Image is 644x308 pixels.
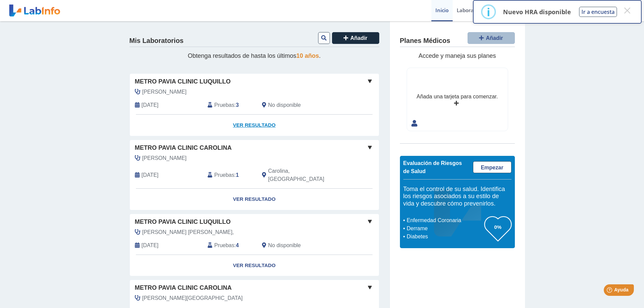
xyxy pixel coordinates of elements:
[405,224,484,233] li: Derrame
[188,52,320,59] span: Obtenga resultados de hasta los últimos .
[296,52,319,59] span: 10 años
[236,102,239,108] b: 3
[350,35,367,41] span: Añadir
[202,101,257,109] div: :
[486,35,503,41] span: Añadir
[416,93,498,101] div: Añada una tarjeta para comenzar.
[503,8,571,16] p: Nuevo HRA disponible
[214,241,234,250] span: Pruebas
[135,217,231,227] span: Metro Pavia Clinic Luquillo
[142,101,159,109] span: 2025-09-22
[473,161,511,173] a: Empezar
[130,255,379,276] a: Ver Resultado
[236,172,239,178] b: 1
[142,88,187,96] span: Rosario Illanas, Carla
[621,4,633,17] button: Close this dialog
[403,160,462,174] span: Evaluación de Riesgos de Salud
[142,228,234,236] span: Ostolaza Villarrubia,
[130,115,379,136] a: Ver Resultado
[405,233,484,241] li: Diabetes
[332,32,379,44] button: Añadir
[268,241,301,250] span: No disponible
[481,165,503,170] span: Empezar
[214,101,234,109] span: Pruebas
[579,7,617,17] button: Ir a encuesta
[268,101,301,109] span: No disponible
[400,37,450,45] h4: Planes Médicos
[214,171,234,179] span: Pruebas
[419,52,496,59] span: Accede y maneja sus planes
[135,283,232,292] span: Metro Pavia Clinic Carolina
[135,77,231,86] span: Metro Pavia Clinic Luquillo
[268,167,343,183] span: Carolina, PR
[484,223,511,231] h3: 0%
[135,143,232,152] span: Metro Pavia Clinic Carolina
[468,32,515,44] button: Añadir
[236,242,239,248] b: 4
[487,6,490,18] div: i
[129,37,184,45] h4: Mis Laboratorios
[142,154,187,162] span: Castillo Mieses, Cristina
[584,282,637,301] iframe: Help widget launcher
[403,186,511,208] h5: Toma el control de su salud. Identifica los riesgos asociados a su estilo de vida y descubre cómo...
[142,171,159,179] span: 2025-07-09
[202,167,257,183] div: :
[142,294,243,302] span: Ostolaza Villarrubia, Glorimar
[142,241,159,250] span: 2025-07-01
[130,189,379,210] a: Ver Resultado
[405,216,484,224] li: Enfermedad Coronaria
[202,241,257,250] div: :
